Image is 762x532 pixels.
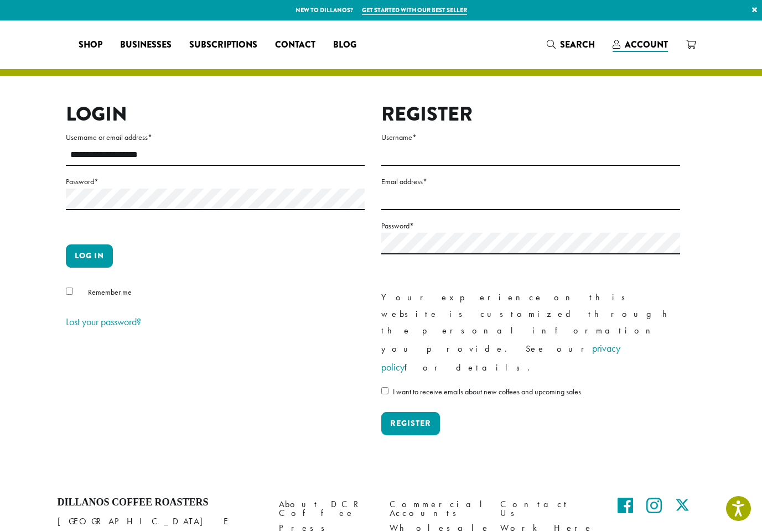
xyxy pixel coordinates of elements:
label: Email address [381,175,680,189]
a: Contact Us [500,497,594,520]
a: Shop [70,36,111,54]
span: Account [625,38,668,51]
label: Password [381,219,680,233]
span: Contact [275,38,315,52]
span: I want to receive emails about new coffees and upcoming sales. [393,387,583,397]
a: Get started with our best seller [362,6,467,15]
a: Search [538,35,604,54]
span: Blog [333,38,356,52]
span: Remember me [88,287,132,297]
label: Username or email address [66,131,365,144]
button: Register [381,412,440,435]
h2: Register [381,102,680,126]
h4: Dillanos Coffee Roasters [58,497,262,509]
a: Lost your password? [66,315,141,328]
span: Search [560,38,595,51]
a: Commercial Accounts [390,497,484,520]
label: Username [381,131,680,144]
span: Subscriptions [189,38,257,52]
label: Password [66,175,365,189]
span: Businesses [120,38,172,52]
a: About DCR Coffee [279,497,373,520]
input: I want to receive emails about new coffees and upcoming sales. [381,387,388,394]
span: Shop [79,38,102,52]
h2: Login [66,102,365,126]
a: privacy policy [381,342,620,373]
button: Log in [66,244,113,268]
p: Your experience on this website is customized through the personal information you provide. See o... [381,289,680,377]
